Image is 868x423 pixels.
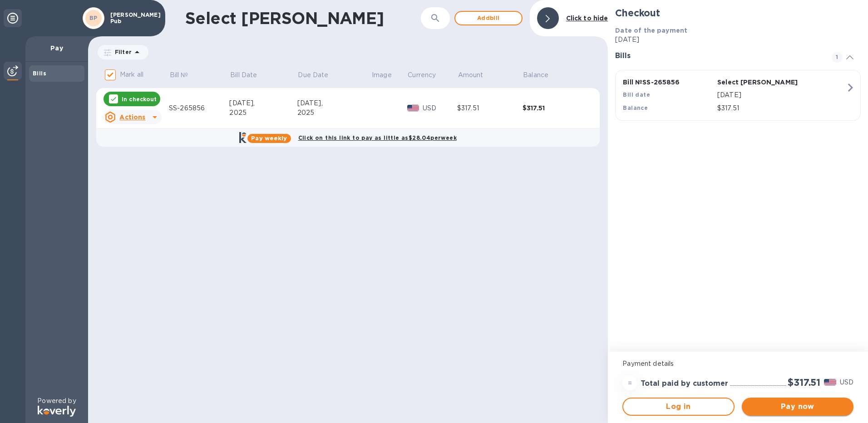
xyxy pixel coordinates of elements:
span: Amount [458,70,495,80]
button: Bill №SS-265856Select [PERSON_NAME]Bill date[DATE]Balance$317.51 [615,70,861,121]
h1: Select [PERSON_NAME] [185,9,421,28]
p: USD [423,103,457,113]
h3: Total paid by customer [641,379,728,388]
p: [PERSON_NAME] Pub [110,12,156,25]
span: Due Date [298,70,340,80]
p: Bill № SS-265856 [623,78,714,87]
p: Bill № [170,70,188,80]
h3: Bills [615,52,821,60]
span: 1 [832,52,843,63]
div: [DATE], [229,98,297,108]
b: Bills [33,70,46,77]
span: Balance [523,70,560,80]
p: Amount [458,70,483,80]
img: Logo [38,406,76,417]
div: $317.51 [457,103,523,113]
b: Click on this link to pay as little as $28.04 per week [298,134,457,141]
span: Add bill [463,13,514,24]
img: USD [824,379,836,385]
p: In checkout [122,95,157,103]
p: Bill Date [230,70,257,80]
p: Due Date [298,70,328,80]
p: Pay [33,44,81,53]
img: USD [407,105,419,111]
p: Powered by [37,396,76,406]
div: SS-265856 [169,103,229,113]
b: Balance [623,104,648,111]
p: Balance [523,70,548,80]
b: BP [89,15,98,21]
p: Select [PERSON_NAME] [717,78,808,87]
b: Bill date [623,91,650,98]
span: Log in [631,401,726,412]
span: Bill № [170,70,200,80]
div: [DATE], [297,98,371,108]
button: Addbill [454,11,523,25]
span: Bill Date [230,70,269,80]
button: Pay now [742,398,853,416]
div: 2025 [297,108,371,118]
p: [DATE] [615,35,861,44]
div: $317.51 [523,103,588,113]
p: Filter [111,48,132,56]
button: Log in [622,398,734,416]
div: 2025 [229,108,297,118]
u: Actions [119,113,145,121]
h2: $317.51 [788,377,820,388]
b: Pay weekly [251,135,287,142]
p: Currency [408,70,436,80]
div: = [622,376,637,390]
p: USD [840,378,853,387]
p: Image [372,70,392,80]
p: Mark all [120,70,143,79]
p: [DATE] [717,90,846,100]
p: $317.51 [717,103,846,113]
span: Pay now [749,401,846,412]
b: Click to hide [566,15,608,22]
b: Date of the payment [615,27,687,34]
p: Payment details [622,359,853,369]
h2: Checkout [615,7,861,19]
